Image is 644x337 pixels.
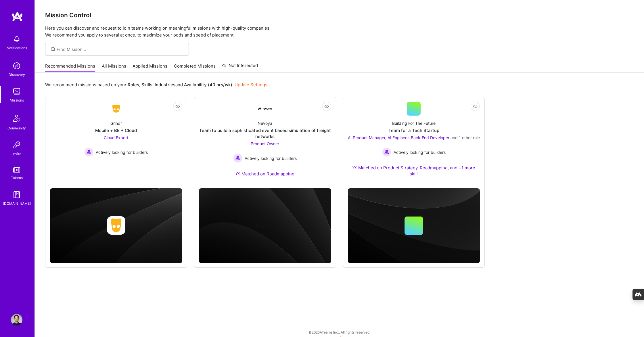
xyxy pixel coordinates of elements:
[141,82,152,87] b: Skills
[11,60,22,72] img: discovery
[10,97,24,103] div: Missions
[13,167,20,173] img: tokens
[50,188,182,263] img: cover
[199,127,331,139] div: Team to build a sophisticated event based simulation of freight networks
[95,127,137,133] div: Mobile + BE + Cloud
[388,127,439,133] div: Team for a Tech Startup
[348,188,480,263] img: cover
[394,149,446,155] span: Actively looking for builders
[3,200,31,206] div: [DOMAIN_NAME]
[11,314,22,325] img: User Avatar
[11,33,22,45] img: bell
[155,82,175,87] b: Industries
[11,12,23,22] img: logo
[96,149,148,155] span: Actively looking for builders
[9,72,25,78] div: Discovery
[109,104,123,114] img: Company Logo
[9,314,24,325] a: User Avatar
[102,63,126,72] a: All Missions
[256,217,274,235] img: Company logo
[104,135,128,140] span: Cloud Expert
[84,148,93,157] img: Actively looking for builders
[45,63,95,72] a: Recommended Missions
[7,125,26,131] div: Community
[11,189,22,200] img: guide book
[348,165,480,177] div: Matched on Product Strategy, Roadmapping, and +1 more skill
[348,102,480,184] a: Building For The FutureTeam for a Tech StartupAI Product Manager, AI Engineer, Back-End Developer...
[222,62,258,72] a: Not Interested
[184,82,232,87] b: Availability (40 hrs/wk)
[258,120,272,126] div: Nevoya
[235,171,240,176] img: Ateam Purple Icon
[107,216,125,235] img: Company logo
[392,120,436,126] div: Building For The Future
[12,151,21,157] div: Invite
[45,12,634,19] h3: Mission Control
[133,63,167,72] a: Applied Missions
[45,82,267,88] p: We recommend missions based on your , , and .
[451,135,480,140] span: and 1 other role
[235,171,294,177] div: Matched on Roadmapping
[128,82,139,87] b: Roles
[57,46,185,52] input: Find Mission...
[199,188,331,263] img: cover
[199,102,331,184] a: Company LogoNevoyaTeam to build a sophisticated event based simulation of freight networksProduct...
[235,82,267,87] a: Update Settings
[50,102,182,180] a: Company LogoGrindrMobile + BE + CloudCloud Expert Actively looking for buildersActively looking f...
[324,104,329,109] i: icon EyeClosed
[11,175,23,181] div: Tokens
[45,25,634,39] p: Here you can discover and request to join teams working on meaningful missions with high-quality ...
[7,45,27,51] div: Notifications
[10,111,24,125] img: Community
[11,86,22,97] img: teamwork
[233,154,242,163] img: Actively looking for builders
[258,108,272,110] img: Company Logo
[174,63,216,72] a: Completed Missions
[175,104,180,109] i: icon EyeClosed
[382,148,391,157] img: Actively looking for builders
[50,46,56,53] i: icon SearchGrey
[348,135,449,140] span: AI Product Manager, AI Engineer, Back-End Developer
[110,120,122,126] div: Grindr
[245,155,297,161] span: Actively looking for builders
[473,104,478,109] i: icon EyeClosed
[251,141,279,146] span: Product Owner
[352,165,357,170] img: Ateam Purple Icon
[11,139,22,151] img: Invite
